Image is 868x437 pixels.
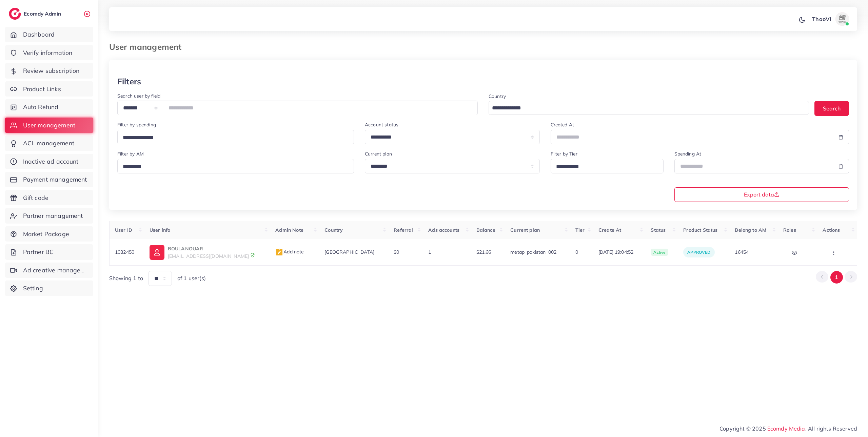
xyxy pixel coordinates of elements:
span: Showing 1 to [109,274,143,282]
span: Balance [476,227,495,233]
a: User management [5,118,93,133]
img: ic-user-info.36bf1079.svg [150,245,164,260]
span: Ads accounts [428,227,459,233]
span: ACL management [23,139,74,148]
span: Partner BC [23,248,54,256]
a: Payment management [5,172,93,187]
span: Market Package [23,230,69,238]
span: approved [687,250,710,255]
a: BOULANOUAR[EMAIL_ADDRESS][DOMAIN_NAME] [150,245,265,259]
span: 0 [575,249,578,255]
h3: User management [109,42,187,52]
span: Review subscription [23,66,80,75]
a: Setting [5,280,93,296]
span: Actions [823,227,840,233]
img: avatar [835,12,849,26]
span: Dashboard [23,30,55,39]
span: Add note [275,249,304,255]
span: 1 [428,249,431,255]
div: Search for option [117,159,354,173]
span: $21.66 [476,249,491,255]
span: Admin Note [275,227,303,233]
label: Country [489,93,506,100]
label: Created At [551,121,574,128]
a: Gift code [5,190,93,206]
span: metap_pakistan_002 [510,249,556,255]
span: [DATE] 19:04:52 [598,249,640,255]
h3: Filters [117,77,141,86]
span: of 1 user(s) [177,274,206,282]
a: Product Links [5,81,93,97]
span: 16454 [735,249,749,255]
label: Spending At [674,150,702,157]
span: User info [150,227,170,233]
a: Ecomdy Media [767,425,805,432]
input: Search for option [490,103,800,113]
p: ThaoVi [812,15,831,23]
a: Partner management [5,208,93,224]
a: ACL management [5,136,93,151]
span: Setting [23,284,43,293]
span: Country [324,227,343,233]
h2: Ecomdy Admin [24,11,63,17]
span: , All rights Reserved [805,424,857,433]
span: Product Status [683,227,717,233]
span: Export data [744,192,780,197]
button: Search [814,101,849,116]
span: 1032450 [115,249,134,255]
span: Belong to AM [735,227,766,233]
span: Tier [575,227,585,233]
label: Filter by AM [117,150,144,157]
a: Partner BC [5,244,93,260]
span: Copyright © 2025 [719,424,857,433]
span: Ad creative management [23,266,88,275]
span: $0 [394,249,399,255]
span: Referral [394,227,413,233]
button: Go to page 1 [830,271,843,284]
label: Account status [365,121,398,128]
span: Create At [598,227,621,233]
input: Search for option [554,162,655,172]
input: Search for option [120,132,345,143]
span: Status [651,227,666,233]
a: Market Package [5,226,93,242]
span: Current plan [510,227,540,233]
a: Dashboard [5,27,93,42]
img: 9CAL8B2pu8EFxCJHYAAAAldEVYdGRhdGU6Y3JlYXRlADIwMjItMTItMDlUMDQ6NTg6MzkrMDA6MDBXSlgLAAAAJXRFWHRkYXR... [250,253,255,257]
img: logo [9,8,21,20]
span: active [651,249,668,256]
label: Filter by spending [117,121,156,128]
span: [EMAIL_ADDRESS][DOMAIN_NAME] [168,253,249,259]
label: Filter by Tier [551,150,577,157]
a: Verify information [5,45,93,61]
div: Search for option [489,101,809,115]
input: Search for option [120,162,345,172]
span: Product Links [23,85,61,93]
span: [GEOGRAPHIC_DATA] [324,249,374,255]
label: Search user by field [117,92,160,99]
img: admin_note.cdd0b510.svg [275,248,283,256]
p: BOULANOUAR [168,245,249,253]
span: Gift code [23,193,48,202]
a: Ad creative management [5,263,93,278]
a: logoEcomdy Admin [9,8,63,20]
label: Current plan [365,150,392,157]
button: Export data [674,187,849,202]
span: Verify information [23,48,73,57]
span: Auto Refund [23,103,59,111]
div: Search for option [117,130,354,144]
span: User ID [115,227,132,233]
span: Roles [783,227,796,233]
a: ThaoViavatar [808,12,852,26]
span: Inactive ad account [23,157,79,166]
span: User management [23,121,75,130]
span: Partner management [23,211,83,220]
a: Inactive ad account [5,154,93,169]
a: Auto Refund [5,99,93,115]
ul: Pagination [816,271,857,284]
a: Review subscription [5,63,93,79]
span: Payment management [23,175,87,184]
div: Search for option [551,159,664,173]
